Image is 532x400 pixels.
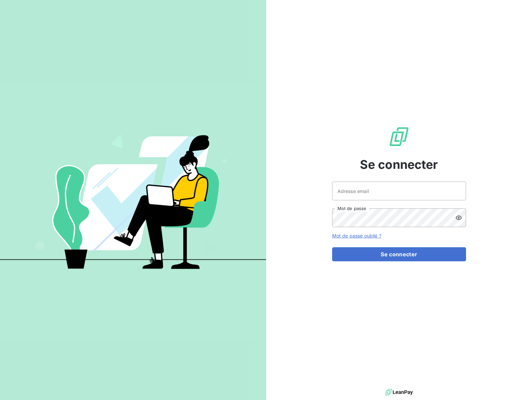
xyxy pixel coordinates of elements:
img: Logo LeanPay [388,126,410,147]
input: placeholder [332,182,466,200]
a: Mot de passe oublié ? [332,233,381,239]
button: Se connecter [332,247,466,261]
img: logo [385,387,413,397]
span: Se connecter [360,155,438,174]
